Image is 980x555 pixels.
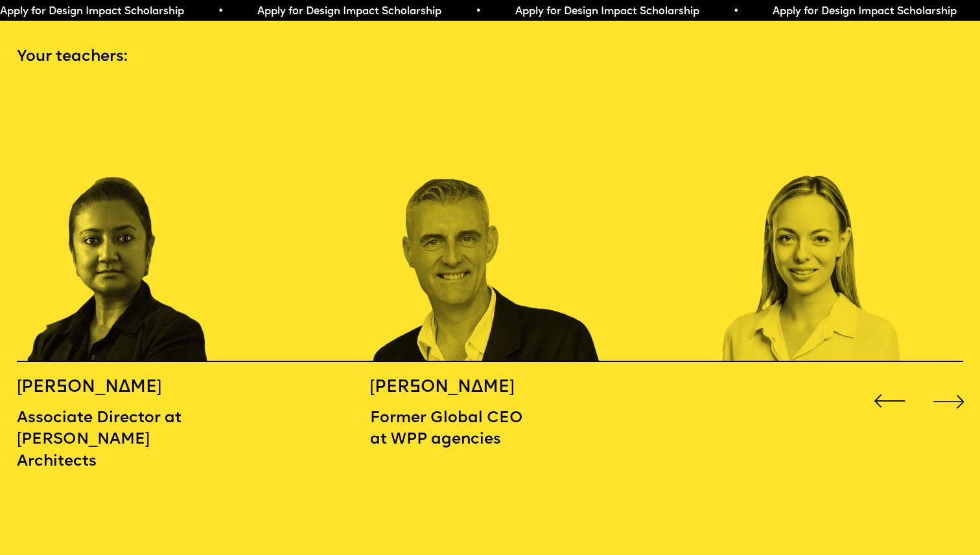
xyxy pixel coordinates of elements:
div: Next slide [929,381,968,420]
span: • [733,6,739,17]
div: 4 / 16 [723,88,958,362]
p: Associate Director at [PERSON_NAME] Architects [17,408,193,473]
p: Your teachers: [17,47,963,68]
span: • [475,6,481,17]
h5: [PERSON_NAME] [370,377,546,398]
h5: [PERSON_NAME] [17,377,193,398]
p: Former Global CEO at WPP agencies [370,408,546,451]
div: Previous slide [870,381,909,420]
div: 3 / 16 [370,88,605,362]
div: 2 / 16 [17,88,252,362]
span: • [218,6,224,17]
